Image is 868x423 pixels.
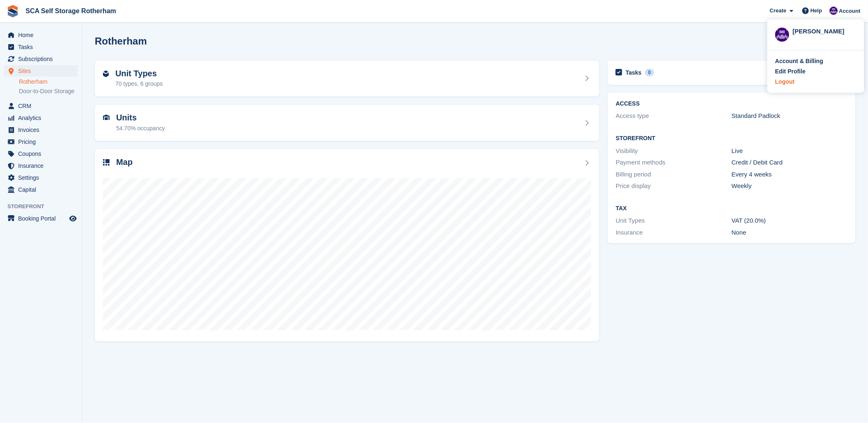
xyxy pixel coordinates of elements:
div: Visibility [616,146,732,156]
span: Home [18,29,68,41]
a: menu [4,184,78,195]
a: Rotherham [19,78,78,86]
img: Kelly Neesham [775,28,789,42]
div: 70 types, 6 groups [115,80,163,88]
div: Unit Types [616,216,732,226]
span: Account [839,7,861,15]
a: Unit Types 70 types, 6 groups [95,61,599,97]
a: SCA Self Storage Rotherham [22,4,119,18]
span: Booking Portal [18,213,68,224]
a: menu [4,41,78,53]
span: Create [770,7,786,15]
div: Billing period [616,170,732,179]
img: map-icn-33ee37083ee616e46c38cad1a60f524a97daa1e2b2c8c0bc3eb3415660979fc1.svg [103,159,110,166]
h2: Units [116,113,165,122]
div: [PERSON_NAME] [793,27,856,34]
div: Weekly [732,181,847,191]
span: Subscriptions [18,53,68,65]
a: menu [4,124,78,136]
h2: Map [116,157,133,167]
a: Preview store [68,214,78,223]
a: menu [4,213,78,224]
a: menu [4,29,78,41]
img: Kelly Neesham [830,7,838,15]
a: menu [4,112,78,124]
img: unit-type-icn-2b2737a686de81e16bb02015468b77c625bbabd49415b5ef34ead5e3b44a266d.svg [103,70,109,77]
span: Invoices [18,124,68,136]
div: Edit Profile [775,67,806,76]
span: CRM [18,100,68,112]
div: Account & Billing [775,57,824,66]
div: Live [732,146,847,156]
a: menu [4,148,78,160]
div: Payment methods [616,158,732,167]
h2: Storefront [616,135,847,142]
div: Credit / Debit Card [732,158,847,167]
a: Account & Billing [775,57,856,66]
a: Map [95,149,599,341]
a: menu [4,53,78,65]
img: unit-icn-7be61d7bf1b0ce9d3e12c5938cc71ed9869f7b940bace4675aadf7bd6d80202e.svg [103,115,110,120]
div: Insurance [616,228,732,237]
span: Tasks [18,41,68,53]
div: None [732,228,847,237]
a: menu [4,172,78,183]
h2: Tax [616,205,847,212]
a: menu [4,160,78,172]
img: stora-icon-8386f47178a22dfd0bd8f6a31ec36ba5ce8667c1dd55bd0f319d3a0aa187defe.svg [7,5,19,17]
div: 54.70% occupancy [116,124,165,133]
span: Capital [18,184,68,195]
a: menu [4,136,78,148]
a: Units 54.70% occupancy [95,105,599,141]
h2: Unit Types [115,69,163,78]
a: menu [4,100,78,112]
span: Pricing [18,136,68,148]
a: menu [4,65,78,77]
div: Price display [616,181,732,191]
span: Storefront [7,202,82,211]
h2: ACCESS [616,101,847,107]
div: 0 [645,69,655,76]
h2: Rotherham [95,35,147,47]
div: VAT (20.0%) [732,216,847,226]
span: Coupons [18,148,68,160]
span: Insurance [18,160,68,172]
span: Help [811,7,822,15]
span: Sites [18,65,68,77]
div: Every 4 weeks [732,170,847,179]
h2: Tasks [626,69,642,76]
div: Logout [775,78,795,86]
span: Settings [18,172,68,183]
a: Logout [775,78,856,86]
div: Standard Padlock [732,111,847,121]
a: Edit Profile [775,67,856,76]
a: Door-to-Door Storage [19,87,78,95]
div: Access type [616,111,732,121]
span: Analytics [18,112,68,124]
